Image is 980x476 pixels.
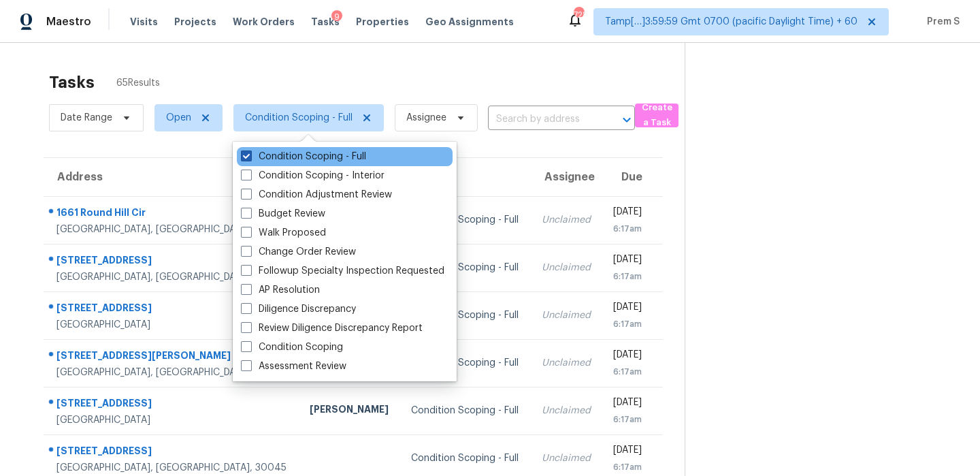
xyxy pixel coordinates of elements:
[612,205,642,222] div: [DATE]
[642,100,672,131] span: Create a Task
[612,270,642,283] div: 6:17am
[241,245,356,259] label: Change Order Review
[612,222,642,236] div: 6:17am
[411,308,519,322] div: Condition Scoping - Full
[542,404,591,417] div: Unclaimed
[241,360,346,373] label: Assessment Review
[56,396,288,413] div: [STREET_ADDRESS]
[542,356,591,370] div: Unclaimed
[574,8,583,22] div: 728
[331,10,342,24] div: 9
[411,356,519,370] div: Condition Scoping - Full
[531,158,602,196] th: Assignee
[46,15,91,29] span: Maestro
[602,158,663,196] th: Due
[56,270,288,284] div: [GEOGRAPHIC_DATA], [GEOGRAPHIC_DATA], 37075
[542,261,591,274] div: Unclaimed
[56,444,288,461] div: [STREET_ADDRESS]
[56,366,288,379] div: [GEOGRAPHIC_DATA], [GEOGRAPHIC_DATA], 27616
[241,226,326,240] label: Walk Proposed
[612,317,642,331] div: 6:17am
[612,460,642,474] div: 6:17am
[166,111,191,125] span: Open
[612,413,642,426] div: 6:17am
[411,451,519,465] div: Condition Scoping - Full
[56,301,288,318] div: [STREET_ADDRESS]
[56,253,288,270] div: [STREET_ADDRESS]
[310,402,389,419] div: [PERSON_NAME]
[56,413,288,427] div: [GEOGRAPHIC_DATA]
[425,15,514,29] span: Geo Assignments
[612,300,642,317] div: [DATE]
[406,111,446,125] span: Assignee
[233,15,295,29] span: Work Orders
[56,461,288,475] div: [GEOGRAPHIC_DATA], [GEOGRAPHIC_DATA], 30045
[174,15,216,29] span: Projects
[612,253,642,270] div: [DATE]
[400,158,530,196] th: Type
[241,150,366,163] label: Condition Scoping - Full
[56,318,288,332] div: [GEOGRAPHIC_DATA]
[605,15,857,29] span: Tamp[…]3:59:59 Gmt 0700 (pacific Daylight Time) + 60
[241,302,356,316] label: Diligence Discrepancy
[542,308,591,322] div: Unclaimed
[612,348,642,365] div: [DATE]
[542,213,591,227] div: Unclaimed
[241,188,392,202] label: Condition Adjustment Review
[635,104,679,127] button: Create a Task
[49,76,95,89] h2: Tasks
[56,223,288,236] div: [GEOGRAPHIC_DATA], [GEOGRAPHIC_DATA], 27284
[241,321,423,335] label: Review Diligence Discrepancy Report
[612,365,642,379] div: 6:17am
[617,110,636,129] button: Open
[116,76,160,90] span: 65 Results
[44,158,299,196] th: Address
[612,396,642,413] div: [DATE]
[61,111,112,125] span: Date Range
[241,283,320,297] label: AP Resolution
[311,17,340,27] span: Tasks
[356,15,409,29] span: Properties
[241,169,385,183] label: Condition Scoping - Interior
[56,206,288,223] div: 1661 Round Hill Cir
[488,109,597,130] input: Search by address
[56,349,288,366] div: [STREET_ADDRESS][PERSON_NAME]
[241,264,444,278] label: Followup Specialty Inspection Requested
[542,451,591,465] div: Unclaimed
[241,340,343,354] label: Condition Scoping
[411,261,519,274] div: Condition Scoping - Full
[245,111,353,125] span: Condition Scoping - Full
[921,15,960,29] span: Prem S
[612,443,642,460] div: [DATE]
[241,207,325,221] label: Budget Review
[411,213,519,227] div: Condition Scoping - Full
[411,404,519,417] div: Condition Scoping - Full
[130,15,158,29] span: Visits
